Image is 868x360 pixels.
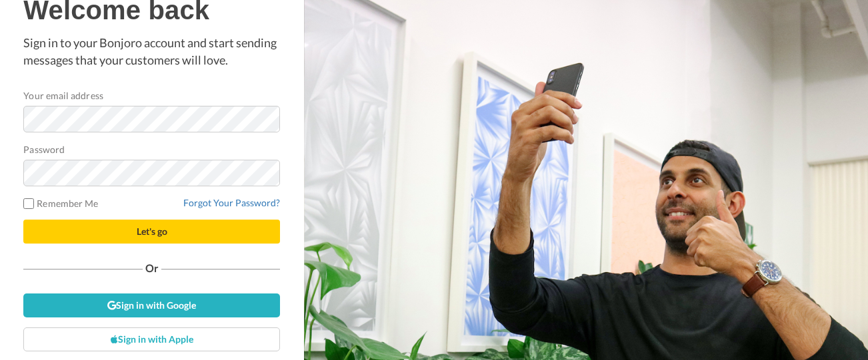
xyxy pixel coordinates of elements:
a: Sign in with Apple [23,327,280,351]
p: Sign in to your Bonjoro account and start sending messages that your customers will love. [23,35,280,69]
label: Password [23,142,65,156]
a: Sign in with Google [23,293,280,317]
button: Let's go [23,220,280,244]
span: Let's go [137,226,167,237]
label: Remember Me [23,196,98,210]
a: Forgot Your Password? [183,197,280,208]
input: Remember Me [23,198,34,209]
label: Your email address [23,89,103,102]
span: Or [143,264,161,273]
